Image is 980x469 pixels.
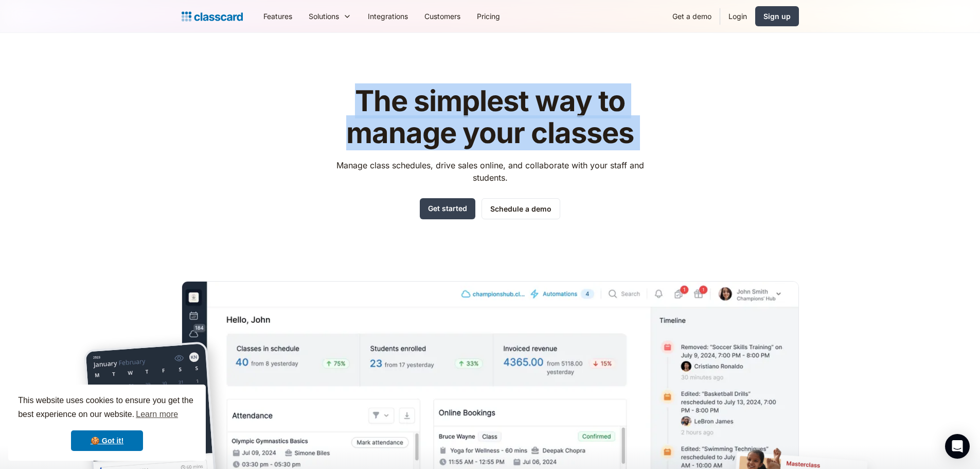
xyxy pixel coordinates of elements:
p: Manage class schedules, drive sales online, and collaborate with your staff and students. [327,159,653,184]
a: Sign up [755,6,799,26]
div: cookieconsent [8,385,206,461]
a: Get a demo [664,5,720,28]
div: Solutions [309,11,339,22]
a: Customers [416,5,469,28]
div: Sign up [763,11,791,22]
div: Solutions [300,5,360,28]
div: Open Intercom Messenger [945,434,970,459]
a: home [182,9,243,24]
h1: The simplest way to manage your classes [327,85,653,149]
a: Schedule a demo [482,198,560,219]
a: dismiss cookie message [71,430,143,451]
a: Features [255,5,300,28]
a: Login [720,5,755,28]
a: Integrations [360,5,416,28]
span: This website uses cookies to ensure you get the best experience on our website. [18,394,196,422]
a: learn more about cookies [134,407,180,422]
a: Pricing [469,5,508,28]
a: Get started [420,198,475,219]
